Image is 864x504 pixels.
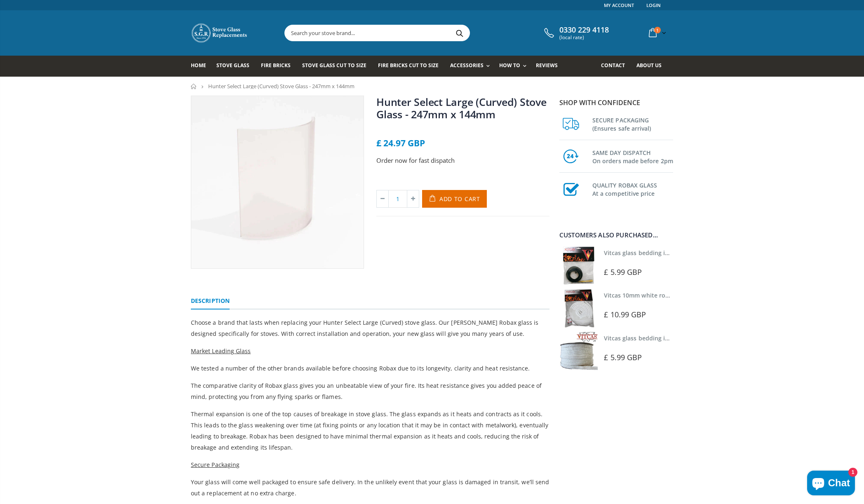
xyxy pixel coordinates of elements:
a: Description [191,293,230,309]
span: Your glass will come well packaged to ensure safe delivery. In the unlikely event that your glass... [191,478,549,497]
p: Shop with confidence [559,98,673,108]
a: Fire Bricks [261,56,297,77]
a: Reviews [536,56,564,77]
a: Home [191,56,212,77]
a: About us [636,56,668,77]
span: (local rate) [559,35,609,40]
h3: SAME DAY DISPATCH On orders made before 2pm [592,147,673,165]
span: Home [191,62,206,69]
h3: QUALITY ROBAX GLASS At a competitive price [592,180,673,198]
img: Vitcas white rope, glue and gloves kit 10mm [559,289,598,327]
img: Vitcas stove glass bedding in tape [559,332,598,370]
span: Add to Cart [439,195,480,203]
a: Vitcas glass bedding in tape - 2mm x 15mm x 2 meters (White) [604,334,779,342]
span: £ 10.99 GBP [604,309,646,319]
inbox-online-store-chat: Shopify online store chat [805,471,857,497]
span: Hunter Select Large (Curved) Stove Glass - 247mm x 144mm [208,82,355,90]
span: Fire Bricks Cut To Size [378,62,439,69]
span: £ 5.99 GBP [604,352,642,362]
a: Contact [601,56,631,77]
a: Vitcas 10mm white rope kit - includes rope seal and glue! [604,291,765,299]
span: Stove Glass Cut To Size [302,62,366,69]
span: We tested a number of the other brands available before choosing Robax due to its longevity, clar... [191,364,530,372]
span: Market Leading Glass [191,347,251,355]
a: Home [191,84,197,89]
span: About us [636,62,662,69]
div: Customers also purchased... [559,232,673,238]
a: 0330 229 4118 (local rate) [542,26,609,40]
span: Fire Bricks [261,62,291,69]
h3: SECURE PACKAGING (Ensures safe arrival) [592,115,673,133]
a: Hunter Select Large (Curved) Stove Glass - 247mm x 144mm [376,95,547,121]
img: curvedstoveglass_e314e80d-9d6e-4818-bf9b-0b27e0ef4309_800x_crop_center.webp [191,96,364,268]
span: Secure Packaging [191,461,239,469]
p: Order now for fast dispatch [376,156,549,165]
a: Stove Glass [216,56,256,77]
button: Add to Cart [422,190,487,208]
span: £ 5.99 GBP [604,267,642,277]
span: Reviews [536,62,558,69]
span: Thermal expansion is one of the top causes of breakage in stove glass. The glass expands as it he... [191,410,548,451]
a: How To [499,56,531,77]
button: Search [450,25,469,41]
span: 1 [654,27,661,33]
span: Contact [601,62,625,69]
input: Search your stove brand... [285,25,562,41]
img: Stove Glass Replacement [191,23,249,43]
img: Vitcas stove glass bedding in tape [559,246,598,285]
a: Vitcas glass bedding in tape - 2mm x 10mm x 2 meters [604,249,758,257]
span: Choose a brand that lasts when replacing your Hunter Select Large (Curved) stove glass. Our [PERS... [191,319,538,338]
a: Fire Bricks Cut To Size [378,56,445,77]
span: £ 24.97 GBP [376,137,425,149]
a: Accessories [450,56,494,77]
span: The comparative clarity of Robax glass gives you an unbeatable view of your fire. Its heat resist... [191,382,542,401]
span: Stove Glass [216,62,249,69]
span: Accessories [450,62,484,69]
span: How To [499,62,520,69]
a: Stove Glass Cut To Size [302,56,372,77]
span: 0330 229 4118 [559,26,609,35]
a: 1 [646,25,668,41]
